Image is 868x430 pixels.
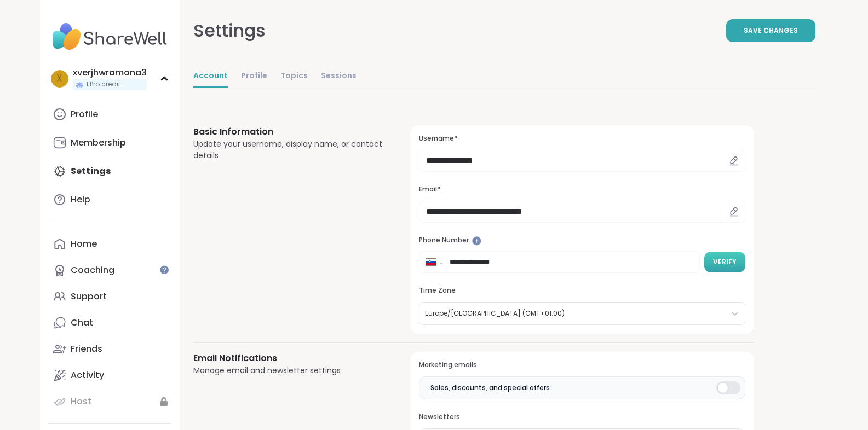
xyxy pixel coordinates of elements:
[71,108,98,120] div: Profile
[71,238,97,250] div: Home
[321,66,357,88] a: Sessions
[49,257,171,283] a: Coaching
[193,365,384,376] div: Manage email and newsletter settings
[472,236,481,246] iframe: Spotlight
[193,352,384,365] h3: Email Notifications
[241,66,267,88] a: Profile
[193,125,384,138] h3: Basic Information
[71,264,114,276] div: Coaching
[744,26,798,36] span: Save Changes
[71,396,91,408] div: Host
[71,343,102,355] div: Friends
[713,257,737,267] span: Verify
[49,187,171,213] a: Help
[71,194,90,206] div: Help
[419,134,745,143] h3: Username*
[49,101,171,127] a: Profile
[704,252,745,272] button: Verify
[73,67,147,79] div: xverjhwramona3
[49,388,171,415] a: Host
[49,336,171,362] a: Friends
[419,412,745,422] h3: Newsletters
[193,18,266,44] div: Settings
[430,383,550,393] span: Sales, discounts, and special offers
[193,66,228,88] a: Account
[71,290,107,303] div: Support
[280,66,308,88] a: Topics
[71,369,104,381] div: Activity
[86,80,120,89] span: 1 Pro credit
[49,362,171,388] a: Activity
[419,236,745,245] h3: Phone Number
[49,310,171,336] a: Chat
[49,283,171,310] a: Support
[71,137,126,149] div: Membership
[193,138,384,161] div: Update your username, display name, or contact details
[49,130,171,156] a: Membership
[419,286,745,295] h3: Time Zone
[49,18,171,56] img: ShareWell Nav Logo
[49,231,171,257] a: Home
[56,72,62,86] span: x
[71,317,93,329] div: Chat
[419,361,745,370] h3: Marketing emails
[726,19,815,42] button: Save Changes
[419,185,745,194] h3: Email*
[160,265,169,274] iframe: Spotlight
